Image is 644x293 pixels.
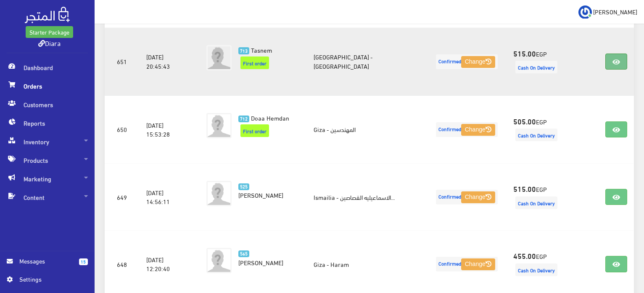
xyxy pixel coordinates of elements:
[7,151,88,169] span: Products
[436,190,498,204] span: Confirmed
[206,248,232,273] img: avatar.png
[238,181,294,199] a: 525 [PERSON_NAME]
[206,45,232,70] img: avatar.png
[238,113,294,122] a: 712 Doaa Hemdan
[593,6,637,17] span: [PERSON_NAME]
[79,258,88,265] span: 15
[515,61,557,73] span: Cash On Delivery
[461,124,495,136] button: Change
[19,256,72,266] span: Messages
[7,114,88,132] span: Reports
[238,189,283,201] span: [PERSON_NAME]
[7,58,88,77] span: Dashboard
[7,188,88,207] span: Content
[507,96,570,164] td: EGP
[206,113,232,138] img: avatar.png
[140,28,193,96] td: [DATE] 20:45:43
[105,96,140,164] td: 650
[105,164,140,231] td: 649
[26,26,73,38] a: Starter Package
[513,250,536,261] strong: 455.00
[38,37,61,49] a: Diara
[19,274,81,284] span: Settings
[307,28,427,96] td: [GEOGRAPHIC_DATA] - [GEOGRAPHIC_DATA]
[461,191,495,203] button: Change
[578,5,637,19] a: ... [PERSON_NAME]
[206,181,232,206] img: avatar.png
[7,169,88,188] span: Marketing
[461,56,495,68] button: Change
[436,122,498,137] span: Confirmed
[307,96,427,164] td: Giza - المهندسين
[7,77,88,95] span: Orders
[602,235,634,267] iframe: Drift Widget Chat Controller
[7,274,88,288] a: Settings
[238,250,250,258] span: 565
[240,56,269,69] span: First order
[461,258,495,270] button: Change
[7,132,88,151] span: Inventory
[513,183,536,194] strong: 515.00
[105,28,140,96] td: 651
[578,5,592,19] img: ...
[238,248,294,266] a: 565 [PERSON_NAME]
[238,183,250,191] span: 525
[7,95,88,114] span: Customers
[7,256,88,274] a: 15 Messages
[240,124,269,137] span: First order
[140,164,193,231] td: [DATE] 14:56:11
[513,116,536,126] strong: 505.00
[507,164,570,231] td: EGP
[251,44,272,56] span: Tasnem
[507,28,570,96] td: EGP
[238,116,250,123] span: 712
[515,196,557,209] span: Cash On Delivery
[515,263,557,276] span: Cash On Delivery
[140,96,193,164] td: [DATE] 15:53:28
[251,112,289,124] span: Doaa Hemdan
[307,164,427,231] td: Ismailia - الاسماعيليه القصاصين...
[25,7,70,23] img: .
[238,47,250,54] span: 713
[436,257,498,271] span: Confirmed
[238,45,294,54] a: 713 Tasnem
[515,129,557,141] span: Cash On Delivery
[436,54,498,69] span: Confirmed
[238,256,283,268] span: [PERSON_NAME]
[513,48,536,59] strong: 515.00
